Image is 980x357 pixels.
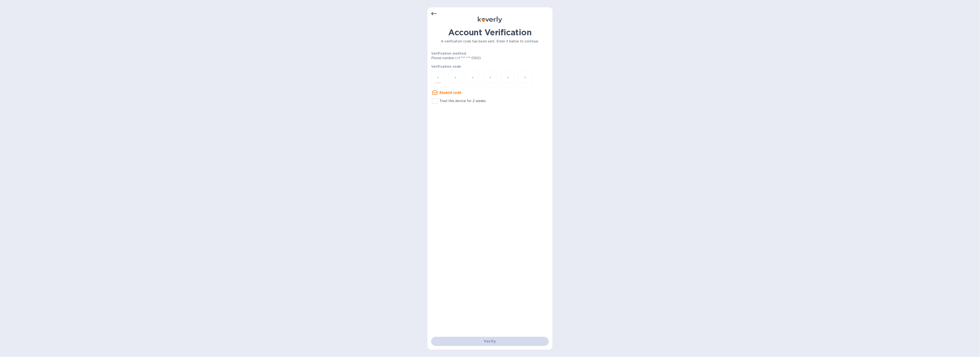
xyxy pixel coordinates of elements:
[431,52,466,55] b: Verification method
[431,56,516,61] p: Phone number (+1 *** *** 0100)
[431,28,549,37] h1: Account Verification
[439,99,486,103] p: Trust this device for 2 weeks
[439,91,462,94] u: Resend code
[431,39,549,44] p: A verification code has been sent. Enter it below to continue.
[431,64,549,69] p: Verification code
